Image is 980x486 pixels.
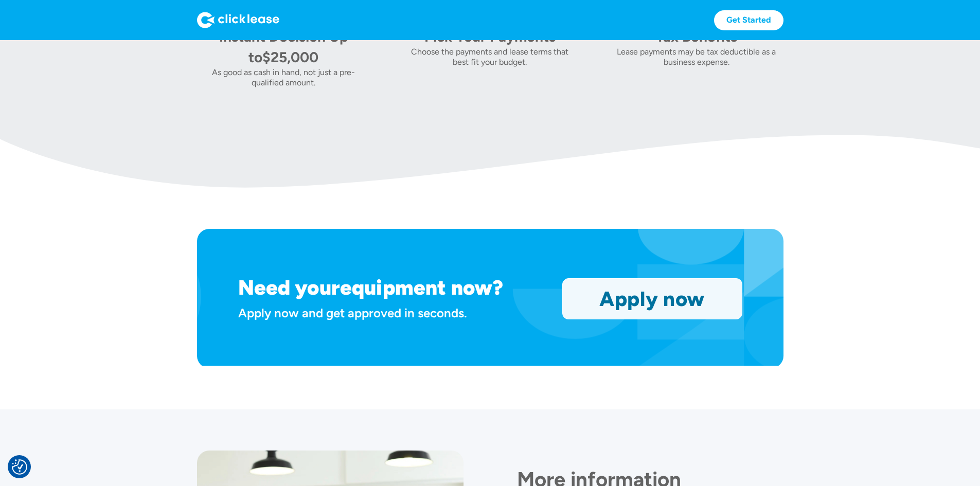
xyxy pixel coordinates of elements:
h1: equipment now? [340,275,503,300]
img: Revisit consent button [12,459,27,475]
div: Choose the payments and lease terms that best fit your budget. [403,47,577,67]
a: Apply now [563,279,742,319]
div: Apply now and get approved in seconds. [238,304,550,322]
button: Consent Preferences [12,459,27,475]
a: Get Started [714,10,783,30]
h1: Need your [238,275,340,300]
div: $25,000 [262,48,318,66]
div: As good as cash in hand, not just a pre-qualified amount. [197,67,370,88]
img: Logo [197,12,279,28]
div: Lease payments may be tax deductible as a business expense. [610,47,783,67]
